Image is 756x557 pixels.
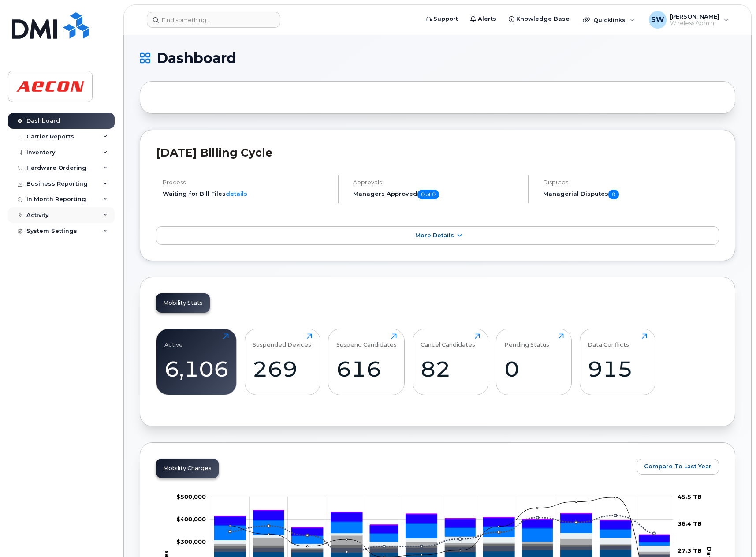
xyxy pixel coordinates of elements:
[176,516,206,523] tspan: $400,000
[644,462,711,471] span: Compare To Last Year
[164,333,183,348] div: Active
[588,333,629,348] div: Data Conflicts
[156,146,719,159] h2: [DATE] Billing Cycle
[253,356,312,382] div: 269
[421,333,480,390] a: Cancel Candidates82
[176,538,206,545] g: $0
[336,333,397,348] div: Suspend Candidates
[678,493,702,500] tspan: 45.5 TB
[336,333,397,390] a: Suspend Candidates616
[164,333,229,390] a: Active6,106
[253,333,312,390] a: Suspended Devices269
[353,179,521,186] h4: Approvals
[214,511,669,541] g: HST
[214,510,669,535] g: QST
[504,333,549,348] div: Pending Status
[608,190,619,199] span: 0
[336,356,397,382] div: 616
[253,333,311,348] div: Suspended Devices
[214,510,669,535] g: PST
[637,459,719,475] button: Compare To Last Year
[678,520,702,527] tspan: 36.4 TB
[176,493,206,500] g: $0
[543,190,719,199] h5: Managerial Disputes
[421,333,475,348] div: Cancel Candidates
[214,520,669,546] g: Features
[214,519,669,542] g: GST
[417,190,439,199] span: 0 of 0
[163,179,331,186] h4: Process
[214,533,669,551] g: Hardware
[588,356,647,382] div: 915
[415,232,454,239] span: More Details
[214,535,669,554] g: Cancellation
[588,333,647,390] a: Data Conflicts915
[504,333,564,390] a: Pending Status0
[421,356,480,382] div: 82
[176,516,206,523] g: $0
[504,356,564,382] div: 0
[163,190,331,198] li: Waiting for Bill Files
[176,538,206,545] tspan: $300,000
[543,179,719,186] h4: Disputes
[156,52,236,65] span: Dashboard
[226,190,247,197] a: details
[353,190,521,199] h5: Managers Approved
[164,356,229,382] div: 6,106
[678,547,702,554] tspan: 27.3 TB
[176,493,206,500] tspan: $500,000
